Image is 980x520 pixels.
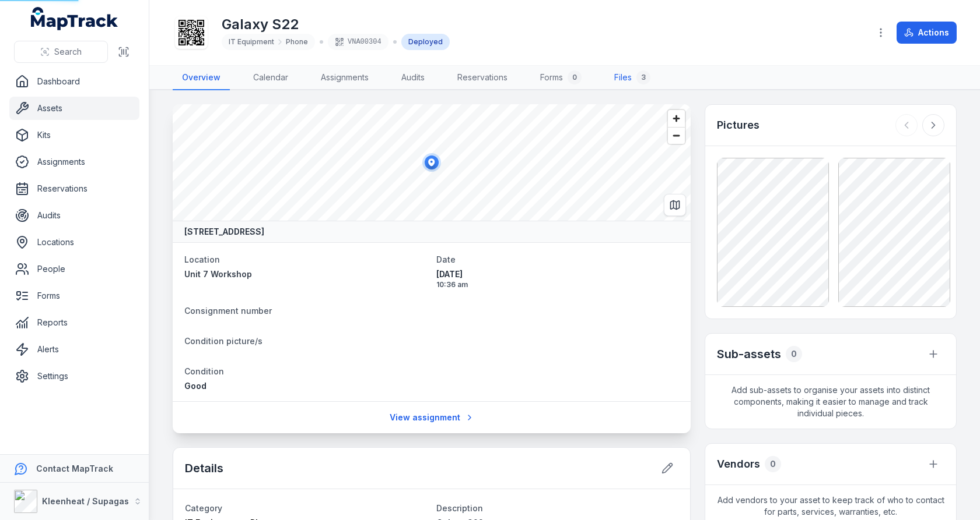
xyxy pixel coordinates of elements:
[436,268,679,289] time: 11/08/2025, 10:36:08 am
[9,311,139,334] a: Reports
[382,406,482,429] a: View assignment
[222,15,450,34] h1: Galaxy S22
[184,306,272,316] span: Consignment number
[436,280,679,289] span: 10:36 am
[9,284,139,307] a: Forms
[184,269,252,279] span: Unit 7 Workshop
[9,123,139,147] a: Kits
[9,257,139,281] a: People
[9,365,139,388] a: Settings
[605,66,660,90] a: Files3
[286,37,308,47] span: Phone
[448,66,517,90] a: Reservations
[14,41,108,63] button: Search
[185,503,222,513] span: Category
[401,34,450,50] div: Deployed
[436,503,483,513] span: Description
[184,366,224,376] span: Condition
[392,66,434,90] a: Audits
[717,456,760,472] h3: Vendors
[185,460,223,476] h2: Details
[717,117,759,133] h3: Pictures
[636,70,650,84] div: 3
[328,34,388,50] div: VNA00304
[54,46,82,58] span: Search
[184,336,262,346] span: Condition picture/s
[184,381,206,391] span: Good
[36,464,113,473] strong: Contact MapTrack
[9,231,139,254] a: Locations
[9,97,139,120] a: Assets
[9,204,139,227] a: Audits
[42,496,129,506] strong: Kleenheat / Supagas
[9,70,139,93] a: Dashboard
[531,66,591,90] a: Forms0
[664,194,686,216] button: Switch to Map View
[173,104,691,221] canvas: Map
[9,338,139,361] a: Alerts
[173,66,230,90] a: Overview
[765,456,781,472] div: 0
[311,66,378,90] a: Assignments
[717,346,781,362] h2: Sub-assets
[705,375,956,429] span: Add sub-assets to organise your assets into distinct components, making it easier to manage and t...
[184,268,427,280] a: Unit 7 Workshop
[897,22,957,44] button: Actions
[31,7,118,30] a: MapTrack
[184,226,264,238] strong: [STREET_ADDRESS]
[229,37,274,47] span: IT Equipment
[668,127,685,144] button: Zoom out
[786,346,802,362] div: 0
[9,177,139,200] a: Reservations
[568,70,582,84] div: 0
[184,254,220,264] span: Location
[436,268,679,280] span: [DATE]
[668,110,685,127] button: Zoom in
[244,66,297,90] a: Calendar
[9,150,139,174] a: Assignments
[436,254,456,264] span: Date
